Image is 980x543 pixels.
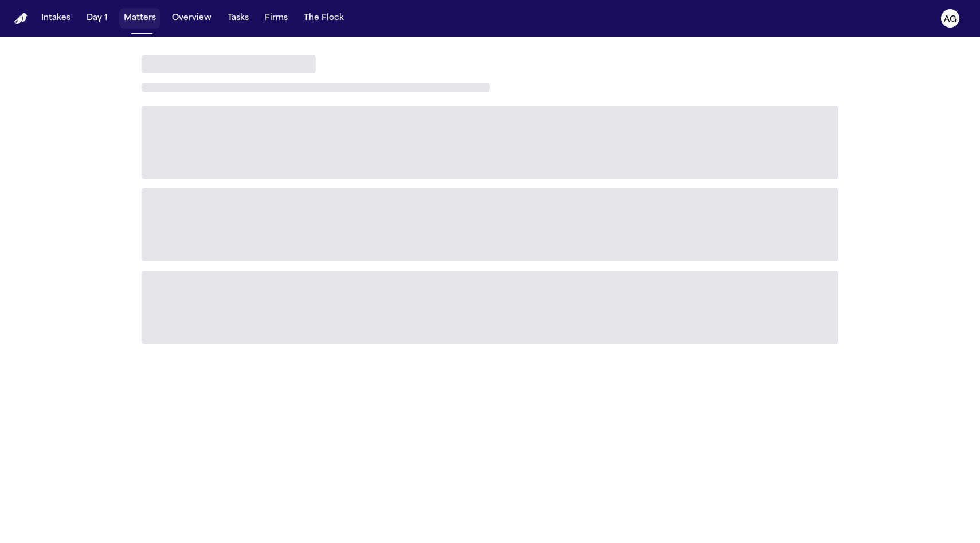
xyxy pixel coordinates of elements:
button: Firms [260,8,292,29]
button: Matters [119,8,160,29]
button: Overview [167,8,216,29]
button: Tasks [223,8,253,29]
button: Day 1 [82,8,112,29]
button: Intakes [37,8,75,29]
button: The Flock [299,8,348,29]
a: Home [14,13,28,24]
img: Finch Logo [14,13,28,24]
